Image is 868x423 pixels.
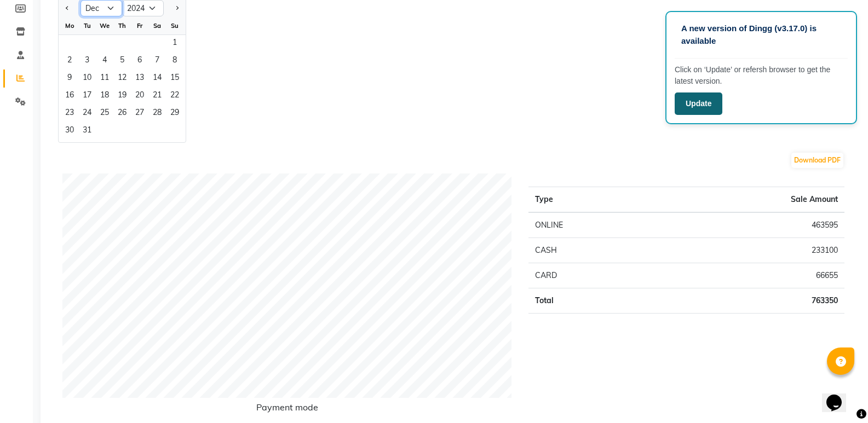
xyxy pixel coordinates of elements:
span: 24 [78,105,96,123]
span: 10 [78,70,96,88]
div: Tuesday, December 3, 2024 [78,53,96,70]
iframe: chat widget [822,379,857,412]
span: 7 [148,53,166,70]
div: Sunday, December 1, 2024 [166,35,183,53]
div: Friday, December 6, 2024 [131,53,148,70]
div: Thursday, December 5, 2024 [113,53,131,70]
div: Tuesday, December 10, 2024 [78,70,96,88]
span: 11 [96,70,113,88]
div: Monday, December 16, 2024 [61,88,78,105]
td: CASH [528,238,657,263]
div: Monday, December 23, 2024 [61,105,78,123]
span: 2 [61,53,78,70]
div: Saturday, December 7, 2024 [148,53,166,70]
div: Tu [78,17,96,34]
td: 66655 [657,263,844,288]
div: Sunday, December 22, 2024 [166,88,183,105]
span: 20 [131,88,148,105]
div: Mo [61,17,78,34]
div: Friday, December 20, 2024 [131,88,148,105]
button: Download PDF [791,153,843,168]
div: Thursday, December 26, 2024 [113,105,131,123]
div: Sunday, December 8, 2024 [166,53,183,70]
th: Type [528,187,657,213]
span: 18 [96,88,113,105]
div: Sa [148,17,166,34]
span: 8 [166,53,183,70]
div: We [96,17,113,34]
span: 13 [131,70,148,88]
div: Su [166,17,183,34]
span: 12 [113,70,131,88]
span: 22 [166,88,183,105]
div: Thursday, December 19, 2024 [113,88,131,105]
span: 6 [131,53,148,70]
span: 15 [166,70,183,88]
div: Monday, December 2, 2024 [61,53,78,70]
div: Tuesday, December 24, 2024 [78,105,96,123]
span: 30 [61,123,78,140]
div: Th [113,17,131,34]
span: 9 [61,70,78,88]
span: 26 [113,105,131,123]
h6: Payment mode [62,402,512,417]
div: Sunday, December 15, 2024 [166,70,183,88]
div: Wednesday, December 4, 2024 [96,53,113,70]
div: Fr [131,17,148,34]
div: Wednesday, December 11, 2024 [96,70,113,88]
td: ONLINE [528,212,657,238]
div: Saturday, December 21, 2024 [148,88,166,105]
span: 3 [78,53,96,70]
span: 31 [78,123,96,140]
div: Friday, December 27, 2024 [131,105,148,123]
span: 25 [96,105,113,123]
span: 29 [166,105,183,123]
td: 763350 [657,288,844,314]
div: Sunday, December 29, 2024 [166,105,183,123]
th: Sale Amount [657,187,844,213]
td: 233100 [657,238,844,263]
span: 17 [78,88,96,105]
div: Tuesday, December 31, 2024 [78,123,96,140]
div: Saturday, December 14, 2024 [148,70,166,88]
td: CARD [528,263,657,288]
div: Monday, December 9, 2024 [61,70,78,88]
div: Friday, December 13, 2024 [131,70,148,88]
span: 1 [166,35,183,53]
span: 27 [131,105,148,123]
div: Wednesday, December 18, 2024 [96,88,113,105]
span: 21 [148,88,166,105]
div: Wednesday, December 25, 2024 [96,105,113,123]
span: 5 [113,53,131,70]
span: 16 [61,88,78,105]
div: Thursday, December 12, 2024 [113,70,131,88]
td: 463595 [657,212,844,238]
p: Click on ‘Update’ or refersh browser to get the latest version. [675,64,848,87]
div: Monday, December 30, 2024 [61,123,78,140]
span: 19 [113,88,131,105]
p: A new version of Dingg (v3.17.0) is available [681,22,841,47]
td: Total [528,288,657,314]
div: Tuesday, December 17, 2024 [78,88,96,105]
span: 28 [148,105,166,123]
span: 14 [148,70,166,88]
div: Saturday, December 28, 2024 [148,105,166,123]
span: 4 [96,53,113,70]
button: Update [675,92,722,115]
span: 23 [61,105,78,123]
